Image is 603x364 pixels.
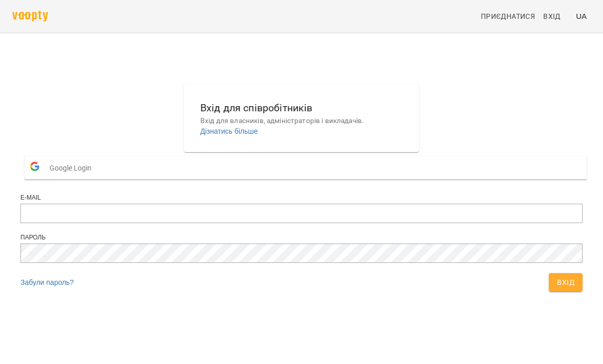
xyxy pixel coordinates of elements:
div: E-mail [20,193,583,202]
a: Забули пароль? [20,278,74,286]
h6: Вхід для співробітників [200,100,403,116]
p: Вхід для власників, адміністраторів і викладачів. [200,116,403,126]
div: Пароль [20,233,583,242]
button: Google Login [25,156,587,179]
span: Приєднатися [481,10,535,22]
a: Приєднатися [477,7,539,26]
a: Дізнатись більше [200,127,258,135]
span: UA [576,11,587,21]
span: Вхід [543,10,561,22]
button: Вхід для співробітниківВхід для власників, адміністраторів і викладачів.Дізнатись більше [192,92,411,144]
button: UA [572,7,591,26]
a: Вхід [539,7,572,26]
img: voopty.png [12,11,48,21]
button: Вхід [549,273,583,292]
span: Вхід [557,276,574,288]
span: Google Login [50,158,97,178]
